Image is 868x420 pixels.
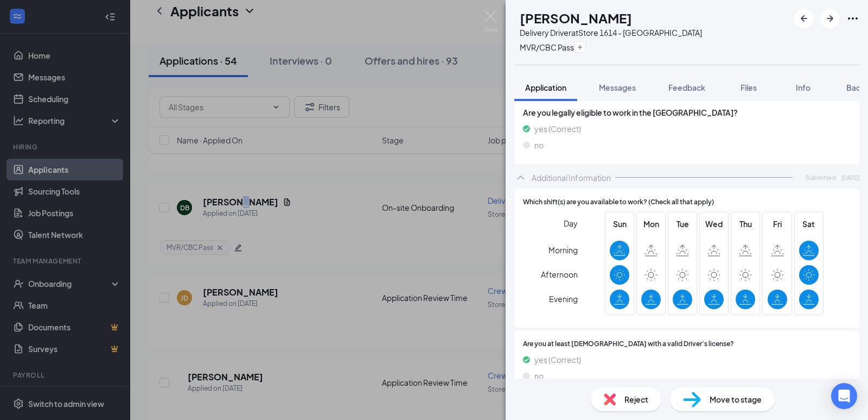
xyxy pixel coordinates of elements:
[610,218,629,230] span: Sun
[673,218,692,230] span: Tue
[820,9,840,28] button: ArrowRight
[514,171,527,184] svg: ChevronUp
[534,354,581,366] span: yes (Correct)
[534,123,581,135] span: yes (Correct)
[532,172,611,183] div: Additional Information
[799,218,819,230] span: Sat
[641,218,661,230] span: Mon
[794,9,814,28] button: ArrowLeftNew
[624,393,648,405] span: Reject
[548,240,578,260] span: Morning
[736,218,755,230] span: Thu
[841,173,859,182] span: [DATE]
[668,83,705,92] span: Feedback
[541,265,578,284] span: Afternoon
[564,217,578,229] span: Day
[549,289,578,309] span: Evening
[741,83,757,92] span: Files
[704,218,724,230] span: Wed
[768,218,787,230] span: Fri
[525,83,566,92] span: Application
[534,370,544,382] span: no
[574,41,586,53] button: Plus
[520,42,574,52] span: MVR/CBC Pass
[534,139,544,151] span: no
[520,9,632,27] h1: [PERSON_NAME]
[846,12,859,25] svg: Ellipses
[523,106,851,118] span: Are you legally eligible to work in the [GEOGRAPHIC_DATA]?
[824,12,837,25] svg: ArrowRight
[523,339,734,349] span: Are you at least [DEMOGRAPHIC_DATA] with a valid Driver’s license?
[523,197,714,208] span: Which shift(s) are you available to work? (Check all that apply)
[831,383,857,409] div: Open Intercom Messenger
[806,173,837,182] span: Submitted:
[710,393,762,405] span: Move to stage
[520,27,702,38] div: Delivery Driver at Store 1614 - [GEOGRAPHIC_DATA]
[599,83,636,92] span: Messages
[577,44,583,51] svg: Plus
[797,12,810,25] svg: ArrowLeftNew
[796,83,810,92] span: Info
